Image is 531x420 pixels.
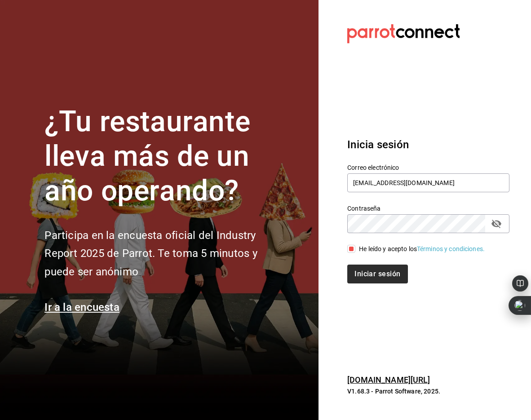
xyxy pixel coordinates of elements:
h1: ¿Tu restaurante lleva más de un año operando? [44,105,287,208]
a: Términos y condiciones. [417,245,485,252]
label: Correo electrónico [347,164,509,171]
input: Ingresa tu correo electrónico [347,173,509,192]
p: V1.68.3 - Parrot Software, 2025. [347,387,509,396]
button: passwordField [489,216,504,231]
a: [DOMAIN_NAME][URL] [347,375,430,385]
button: Iniciar sesión [347,265,407,283]
h3: Inicia sesión [347,137,509,153]
div: He leído y acepto los [359,244,485,254]
h2: Participa en la encuesta oficial del Industry Report 2025 de Parrot. Te toma 5 minutos y puede se... [44,226,287,281]
a: Ir a la encuesta [44,301,119,314]
label: Contraseña [347,205,509,212]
